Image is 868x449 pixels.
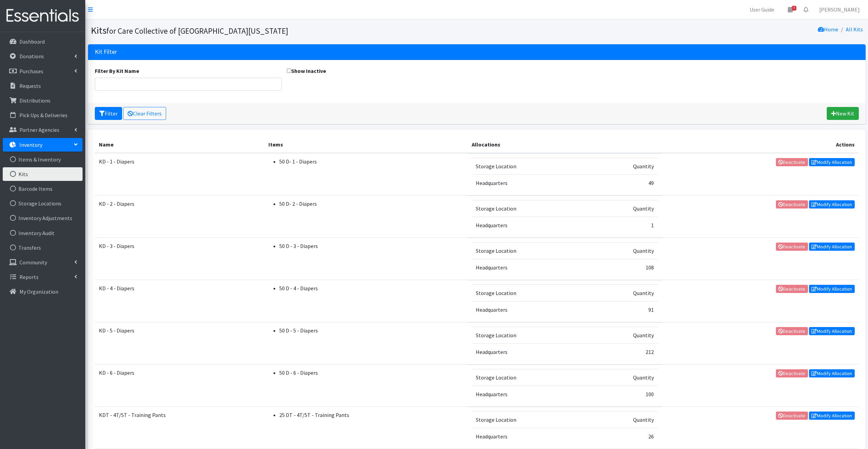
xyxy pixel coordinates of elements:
a: Donations [3,49,83,63]
a: Kits [3,167,83,181]
td: KD - 1 - Diapers [95,153,265,196]
td: Quantity [589,411,658,428]
td: KDT - 4T/5T - Training Pants [95,407,265,449]
td: 100 [589,386,658,402]
td: 212 [589,343,658,360]
a: Modify Allocation [809,369,855,377]
a: Barcode Items [3,182,83,196]
li: 25 DT - 4T/5T - Training Pants [279,411,463,419]
a: My Organization [3,285,83,298]
a: [PERSON_NAME] [814,3,865,16]
td: KD - 5 - Diapers [95,322,265,365]
li: 50 D - 3 - Diapers [279,242,463,250]
th: Items [264,136,467,153]
th: Name [95,136,265,153]
a: Dashboard [3,35,83,48]
td: Headquarters [472,259,589,276]
a: Requests [3,79,83,93]
a: Pick Ups & Deliveries [3,108,83,122]
p: My Organization [19,288,58,295]
a: Modify Allocation [809,158,855,166]
h3: Kit Filter [95,48,117,56]
td: Quantity [589,200,658,217]
a: Partner Agencies [3,123,83,137]
td: Storage Location [472,158,589,174]
p: Purchases [19,68,43,75]
a: Clear Filters [123,107,166,120]
a: Inventory [3,138,83,152]
td: Quantity [589,284,658,301]
td: KD - 3 - Diapers [95,238,265,280]
td: Quantity [589,242,658,259]
a: 4 [782,3,798,16]
a: Purchases [3,64,83,78]
td: Headquarters [472,301,589,318]
a: Inventory Adjustments [3,211,83,225]
p: Inventory [19,141,42,148]
a: Transfers [3,241,83,254]
td: 49 [589,174,658,191]
td: Storage Location [472,411,589,428]
p: Distributions [19,97,50,104]
p: Partner Agencies [19,126,59,133]
a: Home [818,26,838,33]
a: Modify Allocation [809,200,855,208]
h1: Kits [91,25,474,36]
th: Actions [662,136,858,153]
label: Show Inactive [287,67,326,75]
a: Reports [3,270,83,284]
td: Storage Location [472,200,589,217]
td: Headquarters [472,217,589,233]
small: for Care Collective of [GEOGRAPHIC_DATA][US_STATE] [106,26,288,36]
p: Community [19,259,47,266]
p: Dashboard [19,38,45,45]
li: 50 D - 5 - Diapers [279,326,463,335]
td: Headquarters [472,174,589,191]
a: Modify Allocation [809,412,855,420]
td: KD - 2 - Diapers [95,196,265,238]
td: 26 [589,428,658,445]
td: Storage Location [472,242,589,259]
td: 108 [589,259,658,276]
input: Show Inactive [287,68,291,73]
p: Requests [19,82,41,89]
img: HumanEssentials [3,4,83,27]
a: New Kit [827,107,859,120]
li: 50 D - 6 - Diapers [279,369,463,377]
td: Storage Location [472,284,589,301]
a: All Kits [846,26,863,33]
td: Storage Location [472,369,589,386]
td: Headquarters [472,343,589,360]
p: Donations [19,53,44,60]
td: 1 [589,217,658,233]
td: Quantity [589,369,658,386]
a: Items & Inventory [3,153,83,166]
td: KD - 4 - Diapers [95,280,265,322]
a: Modify Allocation [809,327,855,335]
a: Distributions [3,94,83,107]
li: 50 D - 4 - Diapers [279,284,463,292]
span: 4 [792,6,796,11]
th: Allocations [468,136,662,153]
label: Filter By Kit Name [95,67,139,75]
button: Filter [95,107,122,120]
td: Headquarters [472,386,589,402]
li: 50 D- 1 - Diapers [279,157,463,166]
a: Inventory Audit [3,226,83,240]
td: Headquarters [472,428,589,445]
p: Pick Ups & Deliveries [19,112,68,119]
td: Quantity [589,158,658,174]
a: Community [3,256,83,269]
a: Modify Allocation [809,285,855,293]
a: Modify Allocation [809,243,855,251]
td: KD - 6 - Diapers [95,365,265,407]
td: Storage Location [472,327,589,343]
p: Reports [19,274,39,280]
a: User Guide [744,3,780,16]
li: 50 D- 2 - Diapers [279,200,463,208]
a: Storage Locations [3,197,83,210]
td: Quantity [589,327,658,343]
td: 91 [589,301,658,318]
